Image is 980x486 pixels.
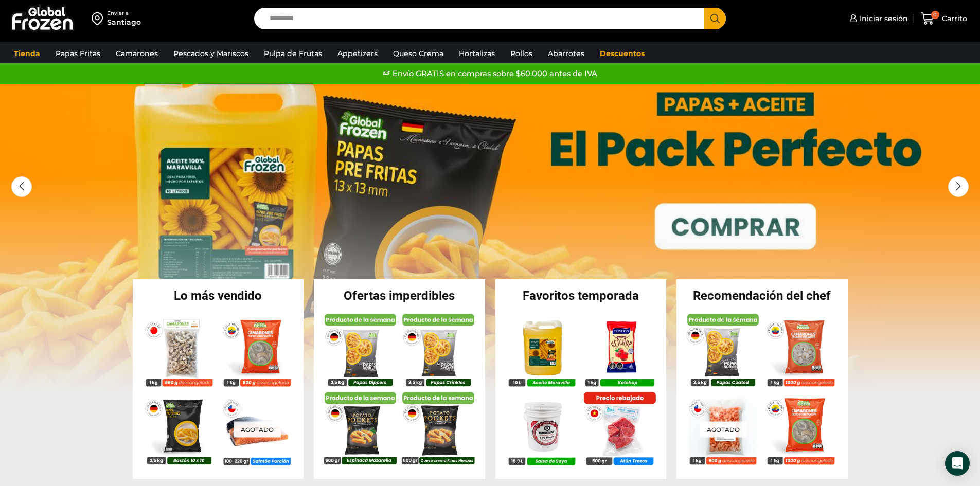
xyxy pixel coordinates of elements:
a: Papas Fritas [50,44,105,63]
div: Enviar a [107,10,141,17]
button: Search button [704,8,726,29]
img: address-field-icon.svg [92,10,107,27]
span: Carrito [939,13,967,24]
div: Open Intercom Messenger [945,451,970,476]
a: Camarones [111,44,163,63]
h2: Ofertas imperdibles [314,290,485,302]
a: Queso Crema [388,44,449,63]
span: 0 [931,11,939,19]
div: Previous slide [11,176,32,197]
div: Santiago [107,17,141,27]
h2: Lo más vendido [133,290,304,302]
h2: Recomendación del chef [676,290,848,302]
a: Hortalizas [454,44,500,63]
a: Appetizers [332,44,383,63]
a: Iniciar sesión [847,8,908,29]
div: Next slide [948,176,969,197]
a: Pulpa de Frutas [259,44,327,63]
a: Pollos [505,44,538,63]
p: Agotado [233,422,280,438]
a: Descuentos [595,44,650,63]
a: Tienda [9,44,45,63]
p: Agotado [700,422,747,438]
a: 0 Carrito [918,7,970,31]
h2: Favoritos temporada [495,290,667,302]
span: Iniciar sesión [857,13,908,24]
a: Abarrotes [543,44,590,63]
a: Pescados y Mariscos [168,44,254,63]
